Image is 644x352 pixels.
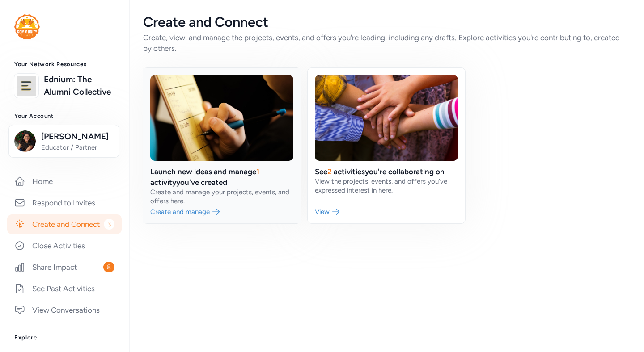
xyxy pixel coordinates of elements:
h3: Your Network Resources [14,61,114,68]
a: Create and Connect3 [7,214,122,234]
div: Create and Connect [143,14,630,30]
span: 8 [103,262,114,272]
div: Create, view, and manage the projects, events, and offers you're leading, including any drafts. E... [143,32,630,54]
span: [PERSON_NAME] [41,130,114,143]
button: [PERSON_NAME]Educator / Partner [8,125,119,158]
a: Share Impact8 [7,257,122,277]
a: Home [7,172,122,191]
h3: Your Account [14,113,114,120]
img: logo [14,14,40,39]
span: 3 [104,219,114,230]
a: See Past Activities [7,279,122,298]
span: Educator / Partner [41,143,114,152]
a: Close Activities [7,236,122,256]
a: View Conversations [7,300,122,320]
a: Ednium: The Alumni Collective [44,73,114,98]
img: logo [17,76,36,96]
h3: Explore [14,334,114,341]
a: Respond to Invites [7,193,122,213]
